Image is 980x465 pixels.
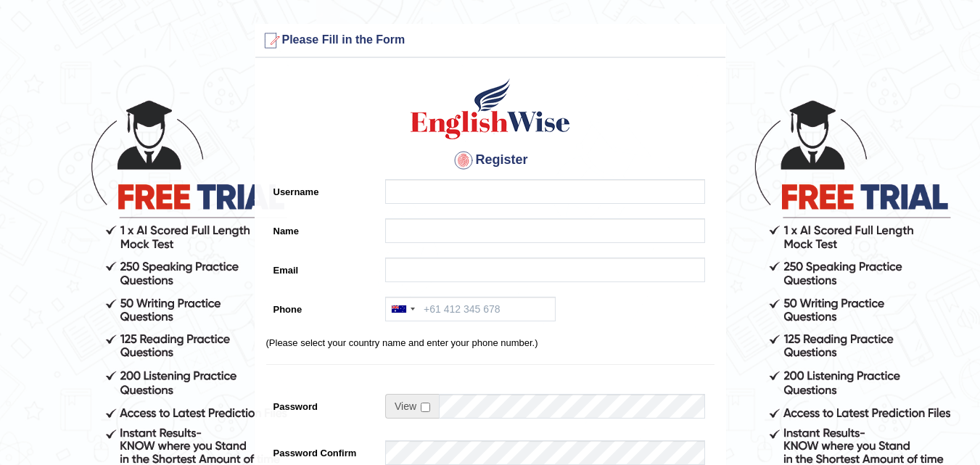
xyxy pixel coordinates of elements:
label: Name [266,218,379,238]
input: +61 412 345 678 [385,297,556,321]
h4: Register [266,149,715,172]
label: Username [266,179,379,199]
input: Show/Hide Password [421,403,430,412]
p: (Please select your country name and enter your phone number.) [266,336,715,350]
label: Phone [266,297,379,316]
h3: Please Fill in the Form [259,29,722,52]
img: Logo of English Wise create a new account for intelligent practice with AI [408,76,573,141]
label: Email [266,258,379,277]
label: Password Confirm [266,440,379,460]
label: Password [266,394,379,413]
div: Australia: +61 [386,297,419,321]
